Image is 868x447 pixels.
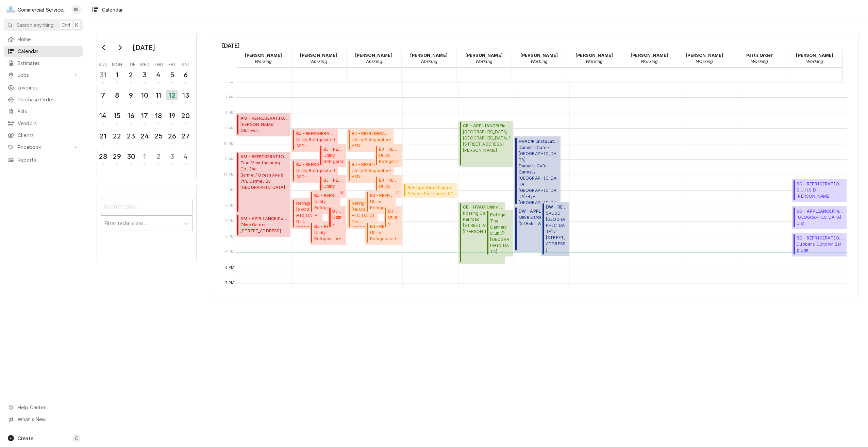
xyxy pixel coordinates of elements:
div: [Service] BJ - REFRIGERATION Utility Refrigerator* ASD - Alisal Elementary / 1437 Del Monte Ave, ... [347,129,394,152]
span: BJ - REFRIGERATION ( Finalized ) [323,177,344,183]
div: 4 [153,70,164,80]
div: 14 [98,111,108,121]
span: Dametra Cafe - [GEOGRAPHIC_DATA] Dametra Cafe - Carmel / [GEOGRAPHIC_DATA], [GEOGRAPHIC_DATA]-By-... [519,145,558,204]
span: BJ - REFRIGERATION ( Finalized ) [352,162,391,168]
th: Wednesday [138,60,151,68]
span: C [75,435,78,442]
div: 2 [153,151,164,162]
span: AM - APPLIANCE ( Past Due ) [240,216,288,222]
span: Calendar [18,48,79,55]
div: [Service] HVAC/R Installation Dametra Cafe - Carmel Dametra Cafe - Carmel / Ocean Ave, Carmel-By-... [514,136,560,206]
div: 26 [167,131,177,141]
span: SG - REFRIGERATION ( Active ) [797,235,845,241]
strong: [PERSON_NAME] [686,53,723,58]
th: Friday [165,60,179,68]
div: 3 [167,151,177,162]
span: Dubber's Oldtown Bar & Grill Dubber's Oldtown Bar & Grill / [STREET_ADDRESS] [797,241,845,254]
span: SG - APPLIANCE ( Finalized ) [797,208,845,214]
div: 3 [139,70,150,80]
div: Refrigeration Installation(Uninvoiced)[GEOGRAPHIC_DATA] Dist.[GEOGRAPHIC_DATA] / [STREET_ADDRESS] [291,198,322,229]
div: Calendar Day Picker [97,33,197,178]
div: David Waite - Working [512,50,567,67]
div: 4 [180,151,191,162]
div: [Service] BJ - REFRIGERATION Utility Refrigerator* ASD - Frank Paul School / 1300 Rider Ave, Sali... [319,175,346,198]
span: Search anything [16,21,54,29]
span: Refrigeration Installation ( Uninvoiced ) [296,200,320,206]
div: 31 [98,70,108,80]
div: Commercial Service Co. [18,6,68,13]
span: BJ - REFRIGERATION ( Finalized ) [379,177,400,183]
span: BJ - REFRIGERATION ( Finalized ) [296,162,336,168]
span: Utility Refrigerator* ASD - [PERSON_NAME] / [STREET_ADDRESS] [352,168,391,181]
div: Parts Order - Working [732,50,787,67]
span: 6 AM [223,79,236,85]
div: Bill Key - Working [291,50,346,67]
em: Working [475,59,493,64]
span: 8 AM [223,110,236,116]
span: CB - HVAC ( Uninvoiced ) [463,204,503,210]
span: BJ - REFRIGERATION ( Finalized ) [388,208,400,214]
div: 16 [126,111,136,121]
strong: [PERSON_NAME] [410,53,448,58]
span: Utility Refrigerator* ASD - [PERSON_NAME] School / [STREET_ADDRESS] [370,230,400,243]
span: Roaring Camp Railroad [STREET_ADDRESS][PERSON_NAME] [463,210,503,235]
span: Jobs [18,71,69,79]
span: 10 AM [222,141,236,147]
span: Create [18,435,33,441]
em: Working [255,59,272,64]
span: 12 PM [222,172,236,178]
span: [GEOGRAPHIC_DATA] [GEOGRAPHIC_DATA] / [STREET_ADDRESS][PERSON_NAME] [463,129,511,153]
span: Utility Refrigerator* ASD - [PERSON_NAME][GEOGRAPHIC_DATA] / [STREET_ADDRESS][PERSON_NAME] [379,152,400,165]
span: [GEOGRAPHIC_DATA] Dist. [GEOGRAPHIC_DATA] / [STREET_ADDRESS] [797,214,845,227]
span: 3 PM [223,218,236,224]
span: Utility Refrigerator* ASD - [PERSON_NAME][GEOGRAPHIC_DATA] / [STREET_ADDRESS][PERSON_NAME] [323,152,344,165]
span: [PERSON_NAME] Oldtown [STREET_ADDRESS] [240,121,288,134]
em: Working [806,59,823,64]
em: Working [531,59,548,64]
div: 27 [180,131,191,141]
div: SG - APPLIANCE(Finalized)[GEOGRAPHIC_DATA] Dist.[GEOGRAPHIC_DATA] / [STREET_ADDRESS] [792,206,847,229]
span: [GEOGRAPHIC_DATA] Dist. [GEOGRAPHIC_DATA] / [STREET_ADDRESS] [296,206,320,227]
div: Refrigeration Diagnostic(Past Due)3 Some Part-tners LLC[STREET_ADDRESS] [403,183,457,198]
div: 25 [153,131,164,141]
div: [Service] BJ - REFRIGERATION Utility Refrigerator* ASD - Fremont Elementary / 1255 E Market St, S... [310,191,341,214]
span: What's New [18,416,79,423]
div: SG - REFRIGERATION(Active)Dubber's Oldtown Bar & GrillDubber's Oldtown Bar & Grill / [STREET_ADDR... [792,233,847,256]
a: Go to Jobs [4,69,83,81]
span: BJ - REFRIGERATION ( Finalized ) [352,131,391,137]
div: 23 [126,131,136,141]
div: 30 [126,151,136,162]
a: Vendors [4,118,83,129]
div: 13 [180,90,191,100]
div: [Service] DW - APPLIANCE Olive Garden - Capitola 3400 Clares Street, Capitola, CA 95010 ID: JOB-9... [514,206,568,253]
div: [Service] SG - REFRIGERATION Dubber's Oldtown Bar & Grill Dubber's Oldtown Bar & Grill / 172 Main... [792,233,847,256]
a: Go to What's New [4,414,83,425]
div: 21 [98,131,108,141]
span: AM - REFRIGERATION ( Finalized ) [240,115,288,121]
a: Go to Help Center [4,402,83,413]
div: SG - REFRIGERATION(Awaiting Client Go-Ahead)S.U.H.S.D.[PERSON_NAME][GEOGRAPHIC_DATA] / [STREET_AD... [792,179,847,202]
span: Utility Refrigerator* ASD - [PERSON_NAME] School / [STREET_ADDRESS][PERSON_NAME] [332,214,344,227]
div: BJ - REFRIGERATION(Finalized)Utility Refrigerator*ASD - [GEOGRAPHIC_DATA] / [STREET_ADDRESS] [310,191,341,214]
a: Reports [4,154,83,165]
div: 15 [112,111,122,121]
span: Help Center [18,404,79,411]
span: BJ - REFRIGERATION ( Finalized ) [332,208,344,214]
span: S.U.H.S.D. [PERSON_NAME][GEOGRAPHIC_DATA] / [STREET_ADDRESS] [797,187,845,200]
strong: [PERSON_NAME] [300,53,337,58]
span: 4 PM [223,234,236,239]
span: Utility Refrigerator* ASD - [GEOGRAPHIC_DATA] / [STREET_ADDRESS] [352,137,391,150]
span: The Cannery Club @ [GEOGRAPHIC_DATA] [STREET_ADDRESS][PERSON_NAME] [490,218,511,254]
div: 1 [139,151,150,162]
a: Bills [4,106,83,117]
div: Refrigeration Installation(Uninvoiced)[GEOGRAPHIC_DATA] Dist.[GEOGRAPHIC_DATA] / [STREET_ADDRESS] [347,198,378,229]
div: BJ - REFRIGERATION(Finalized)Utility Refrigerator*ASD - [PERSON_NAME] School / [STREET_ADDRESS][P... [384,206,402,229]
div: 28 [98,151,108,162]
span: Utility Refrigerator* ASD - [PERSON_NAME] School / [STREET_ADDRESS] [314,230,344,243]
span: True Manufacturing Co., Inc. Barmel / Ocean Ave & 7th, Carmel-By-[GEOGRAPHIC_DATA] [240,160,288,191]
div: HVAC/R Installation(Finalized)Dametra Cafe - [GEOGRAPHIC_DATA]Dametra Cafe - Carmel / [GEOGRAPHIC... [514,136,560,206]
input: Search jobs... [101,199,193,214]
a: Invoices [4,82,83,93]
span: Utility Refrigerator* ASD - [GEOGRAPHIC_DATA] / [STREET_ADDRESS] [296,137,336,150]
div: 5 [167,70,177,80]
